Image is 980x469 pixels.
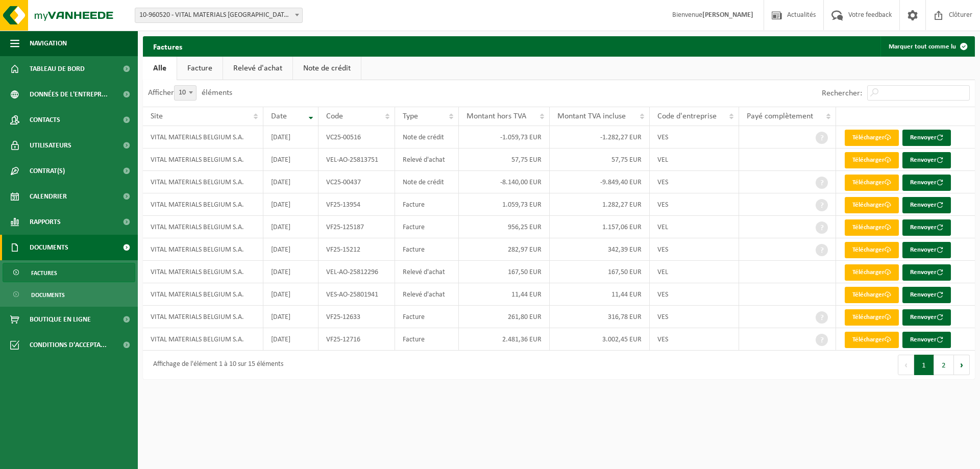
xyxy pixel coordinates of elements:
td: [DATE] [263,328,318,351]
button: Renvoyer [902,219,951,236]
button: Marquer tout comme lu [880,36,974,57]
strong: [PERSON_NAME] [702,11,753,19]
td: 11,44 EUR [459,283,550,306]
td: VES [650,306,739,328]
a: Télécharger [845,242,899,258]
a: Télécharger [845,264,899,281]
span: Payé complètement [747,112,813,120]
td: 57,75 EUR [550,149,650,171]
button: Renvoyer [902,152,951,168]
td: VEL-AO-25813751 [318,149,395,171]
td: [DATE] [263,261,318,283]
td: [DATE] [263,126,318,149]
span: Utilisateurs [30,133,71,158]
td: Note de crédit [395,126,459,149]
td: Facture [395,306,459,328]
td: VITAL MATERIALS BELGIUM S.A. [143,306,263,328]
div: Affichage de l'élément 1 à 10 sur 15 éléments [148,356,283,374]
span: Montant TVA incluse [557,112,626,120]
span: Boutique en ligne [30,307,91,332]
a: Facture [177,57,223,80]
span: Tableau de bord [30,56,85,82]
a: Factures [3,263,135,282]
span: Montant hors TVA [467,112,526,120]
button: Next [954,355,970,375]
a: Télécharger [845,130,899,146]
a: Télécharger [845,152,899,168]
button: Renvoyer [902,264,951,281]
td: -9.849,40 EUR [550,171,650,193]
td: Note de crédit [395,171,459,193]
a: Relevé d'achat [223,57,292,80]
a: Télécharger [845,332,899,348]
button: Renvoyer [902,309,951,326]
td: VES-AO-25801941 [318,283,395,306]
td: VEL-AO-25812296 [318,261,395,283]
td: 282,97 EUR [459,238,550,261]
td: Facture [395,216,459,238]
span: Documents [30,235,68,260]
span: 10-960520 - VITAL MATERIALS BELGIUM S.A. - TILLY [135,8,303,23]
a: Télécharger [845,287,899,303]
a: Alle [143,57,177,80]
td: Relevé d'achat [395,283,459,306]
td: VITAL MATERIALS BELGIUM S.A. [143,216,263,238]
td: Facture [395,328,459,351]
td: 167,50 EUR [550,261,650,283]
td: VITAL MATERIALS BELGIUM S.A. [143,328,263,351]
td: 956,25 EUR [459,216,550,238]
span: Navigation [30,31,67,56]
span: Contacts [30,107,60,133]
span: 10 [175,86,196,100]
span: Site [151,112,163,120]
td: VES [650,283,739,306]
span: Documents [31,285,65,305]
td: -8.140,00 EUR [459,171,550,193]
td: 342,39 EUR [550,238,650,261]
td: VES [650,126,739,149]
td: VF25-12716 [318,328,395,351]
td: 1.282,27 EUR [550,193,650,216]
td: VITAL MATERIALS BELGIUM S.A. [143,193,263,216]
span: Type [403,112,418,120]
span: Factures [31,263,57,283]
span: Conditions d'accepta... [30,332,107,358]
td: [DATE] [263,238,318,261]
span: Rapports [30,209,61,235]
span: Code [326,112,343,120]
td: VES [650,328,739,351]
button: 1 [914,355,934,375]
button: 2 [934,355,954,375]
button: Renvoyer [902,197,951,213]
span: Données de l'entrepr... [30,82,108,107]
button: Renvoyer [902,175,951,191]
td: 1.059,73 EUR [459,193,550,216]
td: VF25-125187 [318,216,395,238]
td: VC25-00437 [318,171,395,193]
td: VES [650,171,739,193]
td: [DATE] [263,193,318,216]
span: 10 [174,85,197,101]
td: Facture [395,193,459,216]
a: Note de crédit [293,57,361,80]
span: Date [271,112,287,120]
span: Code d'entreprise [657,112,717,120]
a: Télécharger [845,197,899,213]
td: VITAL MATERIALS BELGIUM S.A. [143,171,263,193]
td: [DATE] [263,149,318,171]
button: Renvoyer [902,332,951,348]
td: VES [650,193,739,216]
td: 57,75 EUR [459,149,550,171]
a: Télécharger [845,219,899,236]
td: Facture [395,238,459,261]
td: VEL [650,261,739,283]
button: Previous [898,355,914,375]
td: [DATE] [263,283,318,306]
label: Rechercher: [822,89,862,97]
td: 2.481,36 EUR [459,328,550,351]
td: [DATE] [263,306,318,328]
td: 3.002,45 EUR [550,328,650,351]
td: VC25-00516 [318,126,395,149]
td: VEL [650,216,739,238]
td: Relevé d'achat [395,261,459,283]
